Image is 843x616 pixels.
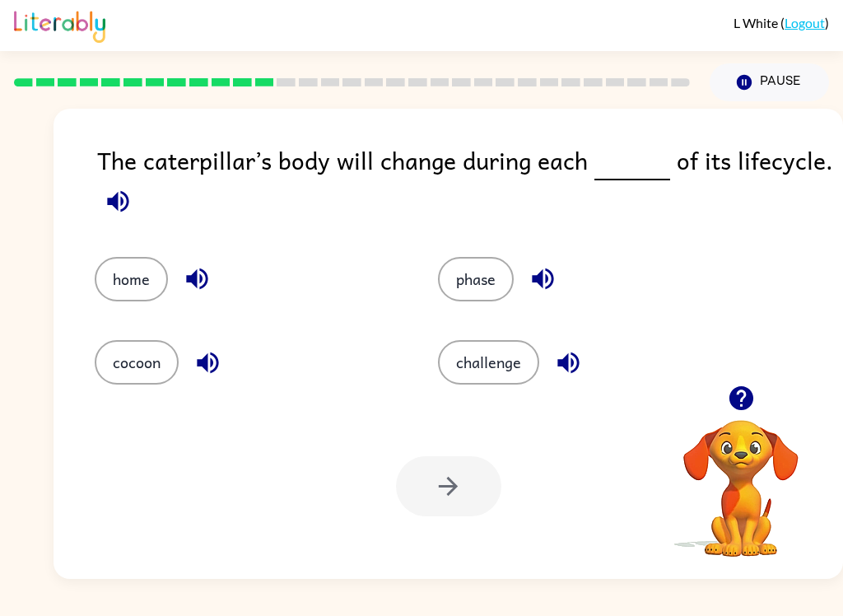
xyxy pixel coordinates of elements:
[710,63,829,101] button: Pause
[97,142,843,224] div: The caterpillar’s body will change during each of its lifecycle.
[734,15,780,30] span: L White
[14,7,105,43] img: Literably
[785,15,825,30] a: Logout
[734,15,829,30] div: ( )
[659,394,823,559] video: Your browser must support playing .mp4 files to use Literably. Please try using another browser.
[438,257,514,301] button: phase
[95,257,168,301] button: home
[95,340,179,385] button: cocoon
[438,340,539,385] button: challenge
